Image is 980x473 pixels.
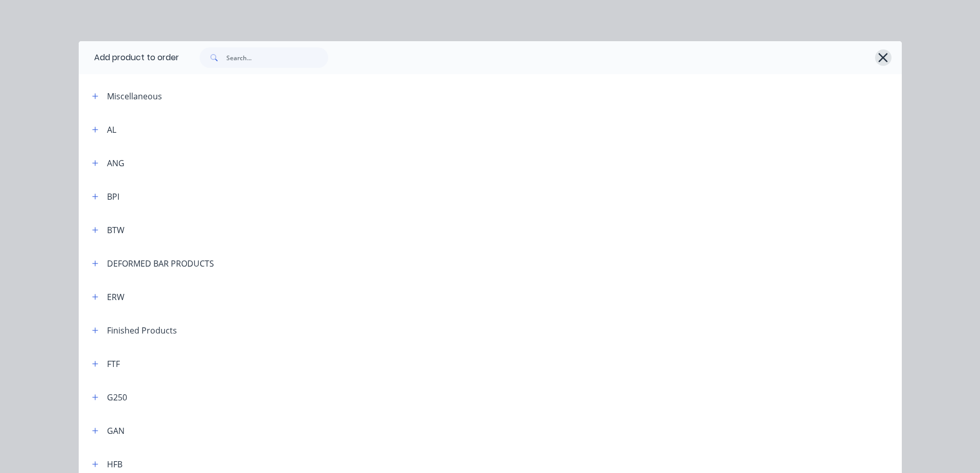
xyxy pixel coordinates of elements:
div: Add product to order [79,41,179,74]
div: Miscellaneous [107,90,162,102]
div: Finished Products [107,324,177,337]
div: DEFORMED BAR PRODUCTS [107,257,214,270]
input: Search... [226,47,328,68]
div: AL [107,124,116,136]
div: ERW [107,291,124,303]
div: HFB [107,458,122,470]
div: ANG [107,157,124,169]
div: FTF [107,358,120,370]
div: G250 [107,391,127,404]
div: BTW [107,224,124,236]
div: BPI [107,190,119,203]
div: GAN [107,425,124,437]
